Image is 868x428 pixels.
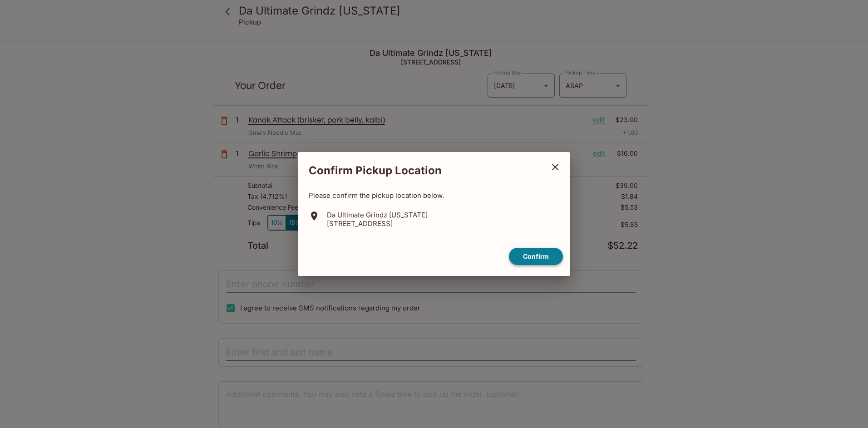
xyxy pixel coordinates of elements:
[327,219,428,228] p: [STREET_ADDRESS]
[309,191,559,200] p: Please confirm the pickup location below.
[327,211,428,219] p: Da Ultimate Grindz [US_STATE]
[509,248,563,266] button: confirm
[298,159,544,182] h2: Confirm Pickup Location
[544,156,567,178] button: close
